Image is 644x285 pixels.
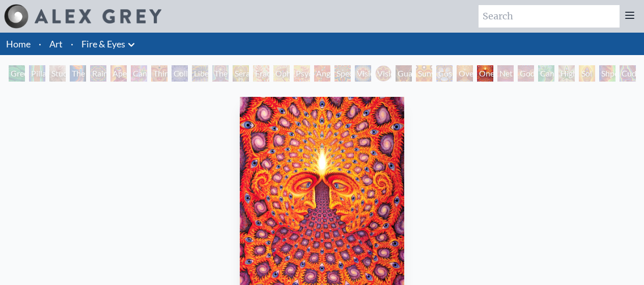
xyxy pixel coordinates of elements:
div: Spectral Lotus [334,65,351,82]
div: Seraphic Transport Docking on the Third Eye [233,65,249,82]
div: Study for the Great Turn [49,65,66,82]
div: Oversoul [457,65,473,82]
div: Vision Crystal Tondo [375,65,391,82]
div: Third Eye Tears of Joy [151,65,167,82]
li: · [67,33,77,55]
div: The Torch [70,65,86,82]
div: The Seer [212,65,229,82]
div: Collective Vision [172,65,188,82]
div: Ophanic Eyelash [273,65,290,82]
div: Cannafist [538,65,554,82]
div: Shpongled [599,65,615,82]
li: · [35,33,45,55]
div: Angel Skin [314,65,330,82]
div: Net of Being [497,65,514,82]
div: Guardian of Infinite Vision [396,65,412,82]
a: Art [49,37,63,51]
div: Cuddle [620,65,636,82]
div: Godself [518,65,534,82]
input: Search [479,5,620,28]
div: Cannabis Sutra [131,65,147,82]
a: Fire & Eyes [81,37,125,51]
div: Liberation Through Seeing [192,65,208,82]
div: Psychomicrograph of a Fractal Paisley Cherub Feather Tip [294,65,310,82]
div: Fractal Eyes [253,65,269,82]
div: Sol Invictus [579,65,595,82]
a: Home [6,38,31,49]
div: One [477,65,493,82]
div: Green Hand [9,65,25,82]
div: Sunyata [416,65,432,82]
div: Pillar of Awareness [29,65,45,82]
div: Rainbow Eye Ripple [90,65,106,82]
div: Aperture [110,65,127,82]
div: Vision Crystal [355,65,371,82]
div: Higher Vision [558,65,575,82]
div: Cosmic Elf [436,65,453,82]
